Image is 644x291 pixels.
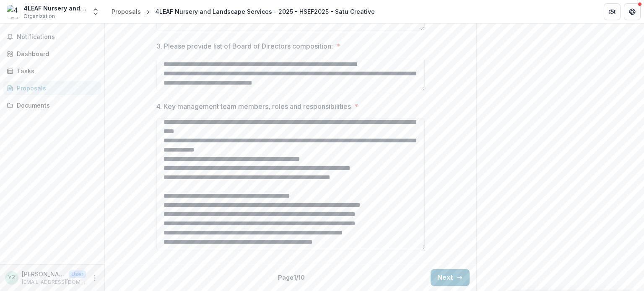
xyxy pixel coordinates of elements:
button: Partners [604,3,621,20]
button: Next [431,269,470,286]
a: Proposals [3,81,101,95]
div: Proposals [112,7,141,16]
div: Dashboard [17,49,94,58]
div: Tasks [17,67,94,75]
img: 4LEAF Nursery and Landscape Services [7,5,20,18]
a: Tasks [3,64,101,78]
p: Page 1 / 10 [278,273,305,282]
nav: breadcrumb [108,5,378,18]
p: [PERSON_NAME] [22,270,65,278]
div: Proposals [17,84,94,93]
span: Organization [23,13,55,20]
p: [EMAIL_ADDRESS][DOMAIN_NAME] [22,278,86,286]
button: Notifications [3,30,101,44]
p: User [69,270,86,278]
div: Yap Jing Zong [8,275,16,281]
p: 4. Key management team members, roles and responsibilities [156,101,351,111]
button: Open entity switcher [90,3,101,20]
a: Proposals [108,5,144,18]
a: Documents [3,98,101,112]
div: Documents [17,101,94,110]
button: Get Help [624,3,641,20]
div: 4LEAF Nursery and Landscape Services [23,4,86,13]
p: 3. Please provide list of Board of Directors composition: [156,41,333,51]
a: Dashboard [3,47,101,61]
div: 4LEAF Nursery and Landscape Services - 2025 - HSEF2025 - Satu Creative [155,7,375,16]
span: Notifications [17,33,98,41]
button: More [89,273,99,283]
